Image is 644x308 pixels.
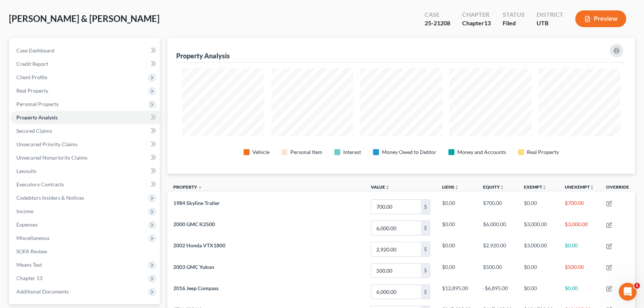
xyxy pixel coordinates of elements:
[559,196,600,217] td: $700.00
[524,184,547,190] a: Exemptunfold_more
[537,19,563,28] div: UTB
[477,281,518,302] td: -$6,895.00
[176,51,230,60] div: Property Analysis
[173,242,225,248] span: 2002 Honda VTX1800
[484,19,491,26] span: 13
[371,285,421,299] input: 0.00
[16,181,64,187] span: Executory Contracts
[436,196,477,217] td: $0.00
[477,260,518,281] td: $500.00
[371,242,421,256] input: 0.00
[503,19,525,28] div: Filed
[425,19,450,28] div: 25-21208
[198,185,202,190] i: expand_less
[10,124,160,138] a: Secured Claims
[16,114,58,121] span: Property Analysis
[436,281,477,302] td: $12,895.00
[518,239,559,260] td: $3,000.00
[559,281,600,302] td: $0.00
[252,148,270,156] div: Vehicle
[462,19,491,28] div: Chapter
[16,74,47,80] span: Client Profile
[518,260,559,281] td: $0.00
[173,285,219,291] span: 2016 Jeep Compass
[385,185,390,190] i: unfold_more
[16,101,59,107] span: Personal Property
[16,195,84,201] span: Codebtors Insiders & Notices
[10,151,160,164] a: Unsecured Nonpriority Claims
[173,184,202,190] a: Property expand_less
[371,264,421,278] input: 0.00
[425,10,450,19] div: Case
[436,217,477,238] td: $0.00
[518,281,559,302] td: $0.00
[600,180,635,196] th: Override
[10,164,160,178] a: Lawsuits
[634,283,640,289] span: 1
[173,200,220,206] span: 1984 Skyline Trailer
[454,185,459,190] i: unfold_more
[16,288,69,295] span: Additional Documents
[371,200,421,214] input: 0.00
[436,239,477,260] td: $0.00
[542,185,547,190] i: unfold_more
[16,248,47,254] span: SOFA Review
[10,178,160,191] a: Executory Contracts
[518,196,559,217] td: $0.00
[173,264,214,270] span: 2003 GMC Yukon
[559,260,600,281] td: $500.00
[16,235,49,241] span: Miscellaneous
[343,148,361,156] div: Interest
[462,10,491,19] div: Chapter
[421,242,430,256] div: $
[16,141,78,147] span: Unsecured Priority Claims
[500,185,504,190] i: unfold_more
[421,200,430,214] div: $
[559,217,600,238] td: $3,000.00
[10,57,160,71] a: Credit Report
[9,13,160,24] span: [PERSON_NAME] & [PERSON_NAME]
[619,283,637,301] iframe: Intercom live chat
[477,239,518,260] td: $2,920.00
[16,61,48,67] span: Credit Report
[483,184,504,190] a: Equityunfold_more
[436,260,477,281] td: $0.00
[421,285,430,299] div: $
[457,148,506,156] div: Money and Accounts
[290,148,322,156] div: Personal Item
[371,184,390,190] a: Valueunfold_more
[421,264,430,278] div: $
[527,148,559,156] div: Real Property
[575,10,626,27] button: Preview
[16,221,38,228] span: Expenses
[10,245,160,258] a: SOFA Review
[518,217,559,238] td: $3,000.00
[559,239,600,260] td: $0.00
[16,128,52,134] span: Secured Claims
[16,275,42,281] span: Chapter 13
[421,221,430,235] div: $
[16,87,48,94] span: Real Property
[16,262,42,268] span: Means Test
[10,111,160,124] a: Property Analysis
[16,47,54,54] span: Case Dashboard
[371,221,421,235] input: 0.00
[16,168,36,174] span: Lawsuits
[10,44,160,57] a: Case Dashboard
[565,184,594,190] a: Unexemptunfold_more
[16,154,87,161] span: Unsecured Nonpriority Claims
[503,10,525,19] div: Status
[477,217,518,238] td: $6,000.00
[382,148,437,156] div: Money Owed to Debtor
[590,185,594,190] i: unfold_more
[442,184,459,190] a: Liensunfold_more
[10,138,160,151] a: Unsecured Priority Claims
[16,208,33,214] span: Income
[537,10,563,19] div: District
[173,221,215,227] span: 2000 GMC K2500
[477,196,518,217] td: $700.00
